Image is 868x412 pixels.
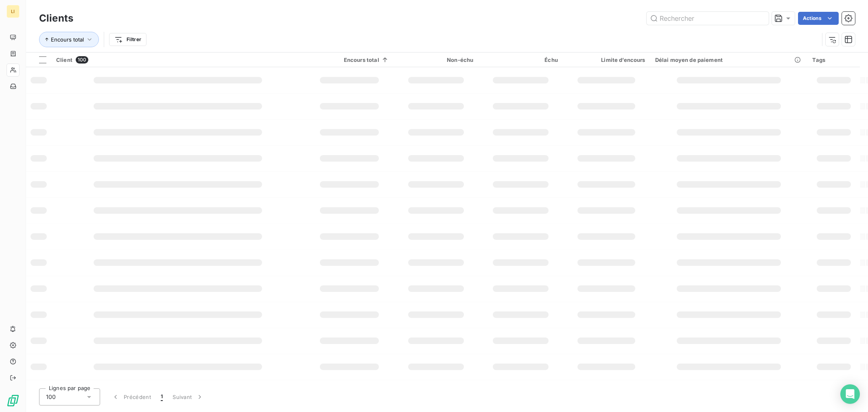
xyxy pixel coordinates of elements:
[46,393,56,401] span: 100
[647,12,769,25] input: Rechercher
[483,57,558,63] div: Échu
[840,384,860,404] div: Open Intercom Messenger
[310,57,389,63] div: Encours total
[51,36,84,43] span: Encours total
[156,388,168,405] button: 1
[56,57,72,63] span: Client
[7,5,20,18] div: LI
[161,393,163,401] span: 1
[812,57,855,63] div: Tags
[107,388,156,405] button: Précédent
[39,11,73,26] h3: Clients
[399,57,474,63] div: Non-échu
[798,12,839,25] button: Actions
[168,388,209,405] button: Suivant
[655,57,803,63] div: Délai moyen de paiement
[568,57,645,63] div: Limite d’encours
[7,394,20,407] img: Logo LeanPay
[76,56,88,64] span: 100
[39,32,99,47] button: Encours total
[109,33,146,46] button: Filtrer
